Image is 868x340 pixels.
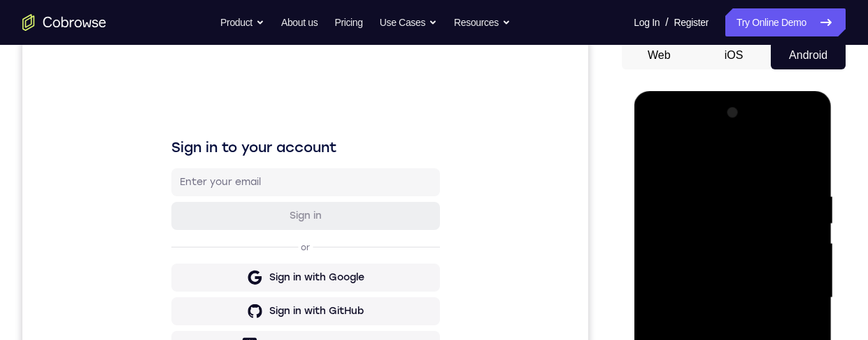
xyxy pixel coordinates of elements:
button: Sign in with Google [149,222,418,250]
button: Sign in with GitHub [149,256,418,284]
div: Sign in with GitHub [247,263,341,277]
button: iOS [697,41,771,69]
button: Sign in [149,161,418,189]
button: Resources [454,8,511,36]
span: / [665,14,668,31]
button: Web [622,41,697,69]
button: Use Cases [380,8,437,36]
button: Product [220,8,264,36]
button: Sign in with Intercom [149,290,418,318]
div: Sign in with Intercom [241,297,347,311]
a: Pricing [334,8,362,36]
p: or [276,200,290,212]
a: Go to the home page [22,14,106,31]
h1: Sign in to your account [149,96,418,116]
input: Enter your email [157,134,409,148]
button: Android [771,41,846,69]
a: Log In [634,8,660,36]
a: Try Online Demo [725,8,846,36]
a: Register [674,8,709,36]
a: About us [281,8,318,36]
div: Sign in with Google [247,229,342,243]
